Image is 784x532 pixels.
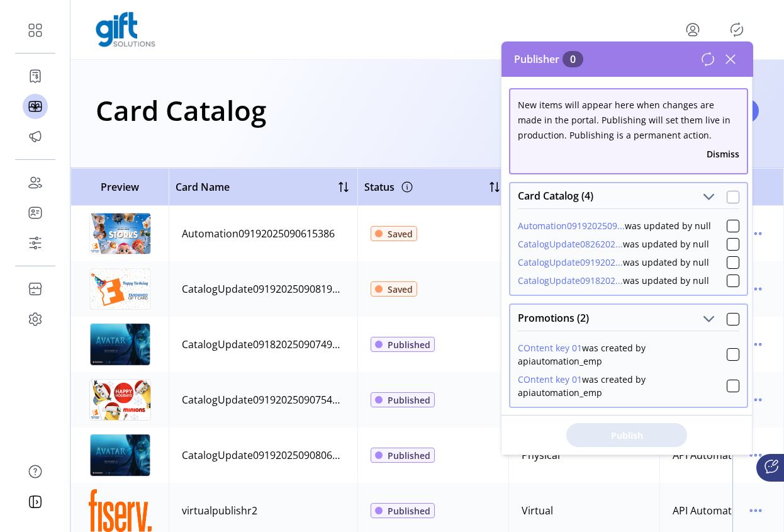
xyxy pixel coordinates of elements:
button: menu [746,501,766,521]
button: Publisher Panel [727,20,747,40]
div: Physical [522,448,560,463]
span: Card Name [176,179,230,195]
span: Published [388,393,430,407]
button: Card Catalog (4) [700,188,717,206]
span: Card Catalog (4) [518,191,593,201]
button: menu [746,445,766,465]
h1: Card Catalog [96,88,266,132]
div: Status [364,177,415,197]
img: preview [89,378,152,421]
button: menu [683,20,703,40]
span: Published [388,449,430,462]
div: API Automation [673,448,747,463]
button: Promotions (2) [700,310,717,327]
div: was updated by null [518,274,709,287]
img: preview [89,434,152,477]
button: menu [746,224,766,244]
button: menu [746,390,766,410]
button: menu [746,334,766,354]
div: CatalogUpdate09192025090806858 [182,448,345,463]
div: was updated by null [518,219,711,232]
div: virtualpublishr2 [182,503,257,518]
span: New items will appear here when changes are made in the portal. Publishing will set them live in ... [518,99,731,141]
img: preview [89,489,152,532]
img: preview [89,212,152,255]
div: API Automation [673,503,747,518]
div: was created by apiautomation_emp [518,341,727,368]
div: was updated by null [518,237,709,251]
div: Virtual [522,503,553,518]
span: Published [388,338,430,351]
button: CatalogUpdate0919202... [518,256,623,269]
div: Automation09192025090615386 [182,226,335,241]
span: Publisher [514,52,583,67]
div: CatalogUpdate09182025090749436 [182,337,345,352]
span: Promotions (2) [518,313,589,323]
img: logo [96,12,155,47]
button: Automation0919202509... [518,219,625,232]
div: was updated by null [518,256,709,269]
span: 0 [563,51,583,67]
button: Dismiss [707,147,739,161]
button: COntent key 01 [518,341,582,354]
div: CatalogUpdate09192025090819454 [182,281,345,297]
span: Saved [388,227,413,241]
button: CatalogUpdate0918202... [518,274,623,287]
span: Preview [77,179,162,195]
img: preview [89,323,152,366]
div: CatalogUpdate09192025090754194 [182,392,345,407]
img: preview [89,268,152,310]
span: Published [388,504,430,518]
button: menu [746,279,766,299]
button: COntent key 01 [518,373,582,386]
button: CatalogUpdate0826202... [518,237,623,251]
div: was created by apiautomation_emp [518,373,727,399]
span: Saved [388,283,413,296]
